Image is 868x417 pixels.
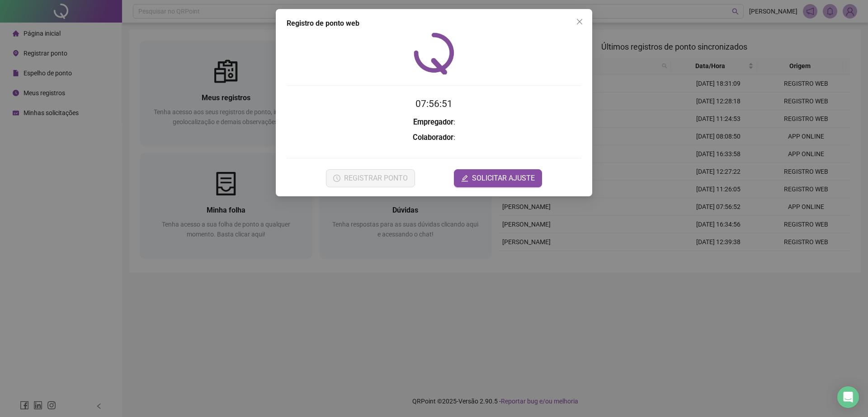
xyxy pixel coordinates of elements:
button: Close [572,14,587,29]
h3: : [287,116,581,128]
strong: Colaborador [413,133,453,142]
button: REGISTRAR PONTO [326,169,415,187]
time: 07:56:51 [415,98,453,109]
div: Registro de ponto web [287,18,581,29]
span: close [576,18,583,25]
div: Open Intercom Messenger [837,386,859,408]
button: editSOLICITAR AJUSTE [454,169,542,187]
strong: Empregador [413,118,453,126]
img: QRPoint [414,32,454,74]
h3: : [287,132,581,144]
span: edit [461,175,468,182]
span: SOLICITAR AJUSTE [472,173,535,184]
